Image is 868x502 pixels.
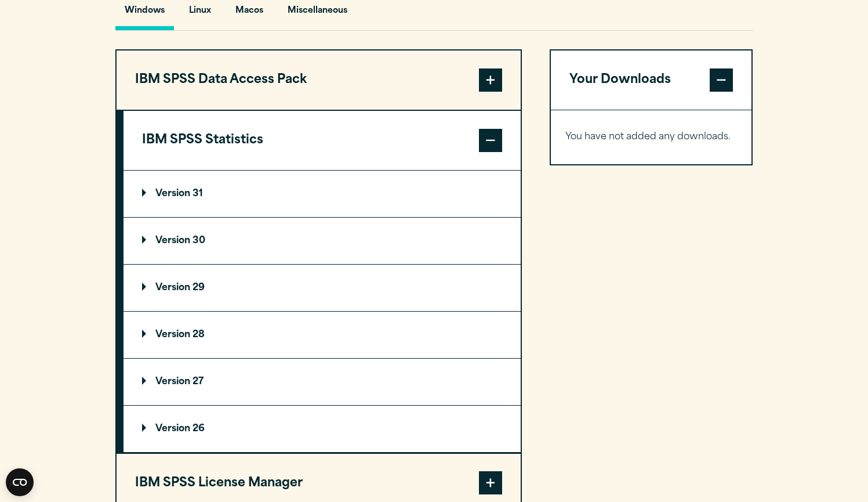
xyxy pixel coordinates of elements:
[565,129,738,146] p: You have not added any downloads.
[124,171,521,217] summary: Version 31
[142,424,205,434] p: Version 26
[142,189,203,198] p: Version 31
[124,265,521,311] summary: Version 29
[124,218,521,264] summary: Version 30
[551,50,752,110] button: Your Downloads
[124,170,521,453] div: IBM SPSS Statistics
[142,283,205,292] p: Version 29
[124,359,521,405] summary: Version 27
[551,110,752,164] div: Your Downloads
[142,236,205,245] p: Version 30
[6,468,34,496] button: Open CMP widget
[142,330,205,340] p: Version 28
[124,111,521,170] button: IBM SPSS Statistics
[117,50,521,110] button: IBM SPSS Data Access Pack
[142,377,204,387] p: Version 27
[124,406,521,452] summary: Version 26
[124,312,521,358] summary: Version 28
